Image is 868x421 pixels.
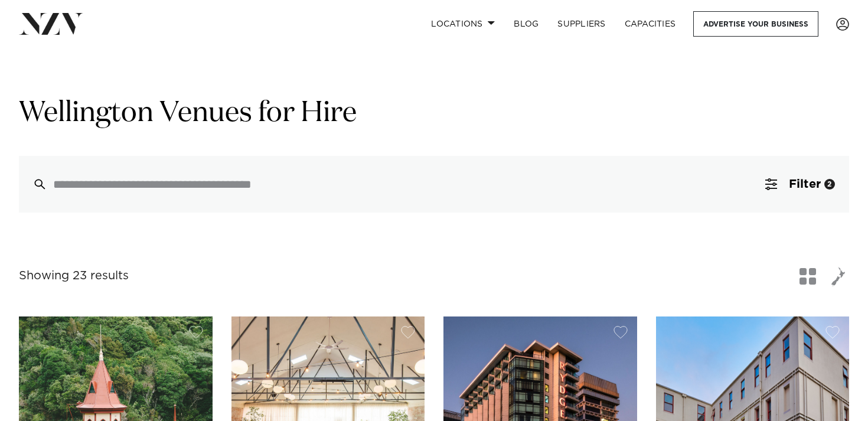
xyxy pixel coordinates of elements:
div: Showing 23 results [19,267,129,285]
h1: Wellington Venues for Hire [19,95,849,132]
a: Locations [422,11,504,37]
div: 2 [824,179,835,190]
a: Advertise your business [693,11,818,37]
span: Filter [789,178,821,190]
a: BLOG [504,11,548,37]
a: Capacities [615,11,686,37]
button: Filter2 [751,156,849,213]
a: SUPPLIERS [548,11,615,37]
img: nzv-logo.png [19,13,83,34]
